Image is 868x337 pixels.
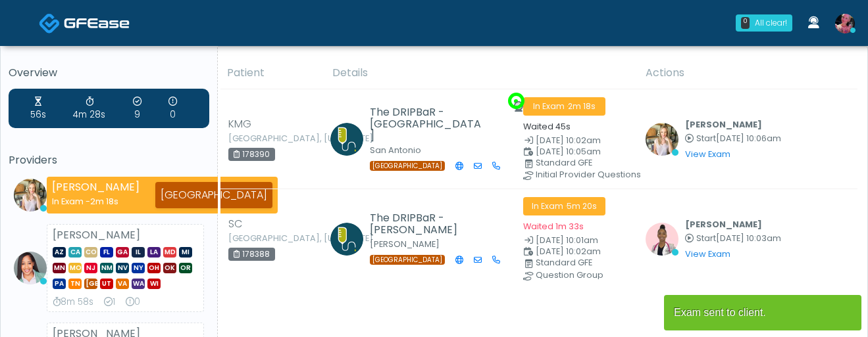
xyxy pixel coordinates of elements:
span: [GEOGRAPHIC_DATA] [84,279,97,289]
span: [GEOGRAPHIC_DATA] [370,161,445,171]
a: View Exam [685,148,730,160]
span: MI [179,247,192,258]
div: Question Group [536,271,642,279]
a: View Exam [685,248,730,259]
a: Call via 8x8 [492,254,500,266]
span: VA [116,279,129,289]
div: Standard GFE [536,259,642,267]
img: Janaira Villalobos [646,223,678,256]
small: Date Created [523,137,630,145]
h5: The DRIPBaR - [GEOGRAPHIC_DATA] [370,106,485,142]
span: OH [147,263,161,273]
h5: Overview [9,67,209,79]
th: Actions [638,57,857,89]
span: NY [132,263,145,273]
span: MN [53,263,66,273]
small: Waited 45s [523,121,571,132]
span: PA [53,279,66,289]
div: In Exam - [52,195,140,208]
div: All clear! [755,17,787,29]
div: Standard GFE [536,159,642,167]
img: Jennifer Ekeh [14,252,47,284]
article: Exam sent to client. [664,295,861,330]
span: [DATE] 10:03am [716,233,781,244]
span: OK [163,263,176,273]
div: 0 [168,95,177,122]
img: Lindsey Morgan [835,14,855,34]
span: [DATE] 10:05am [536,146,601,157]
span: In Exam · [523,97,605,116]
small: [GEOGRAPHIC_DATA], [US_STATE] [228,235,301,242]
span: 2m 18s [568,101,596,112]
div: 9 [133,95,141,122]
span: WI [147,279,161,289]
strong: [PERSON_NAME] [52,179,140,194]
img: Daley Lightfoot [330,223,363,256]
div: 8m 58s [53,296,93,309]
b: [PERSON_NAME] [685,119,762,130]
small: Scheduled Time [523,148,630,156]
img: Docovia [64,16,130,30]
a: Call via 8x8 [492,160,500,172]
small: Waited 1m 33s [523,221,584,232]
span: CA [68,247,82,258]
span: LA [147,247,161,258]
small: Scheduled Time [523,248,630,256]
img: Cameron Ellis [646,123,678,156]
th: Patient [219,57,324,89]
div: 178390 [228,148,275,161]
img: Cameron Ellis [14,179,47,212]
div: Initial Provider Questions [536,171,642,179]
span: 5m 20s [567,200,597,212]
span: AZ [53,247,66,258]
span: 2m 18s [90,196,118,207]
th: Details [324,57,638,89]
div: 1 [104,296,115,309]
div: 178388 [228,248,275,261]
span: [DATE] 10:01am [536,235,598,246]
span: [DATE] 10:02am [536,246,601,257]
span: IL [132,247,145,258]
span: [DATE] 10:06am [716,133,781,144]
span: [DATE] 10:02am [536,135,601,146]
span: SC [228,216,242,232]
small: Date Created [523,236,630,245]
div: 0 [126,296,140,309]
span: NM [100,263,113,273]
span: WA [132,279,145,289]
span: CO [84,247,97,258]
img: Docovia [39,12,61,34]
a: 0 All clear! [728,9,800,37]
small: Started at [685,135,781,143]
h5: The DRIPBaR - [PERSON_NAME] [370,212,485,236]
span: OR [179,263,192,273]
div: 4m 28s [73,95,105,122]
span: TN [68,279,82,289]
h5: Providers [9,154,209,166]
span: Start [696,133,716,144]
span: UT [100,279,113,289]
span: FL [100,247,113,258]
span: GA [116,247,129,258]
span: Start [696,233,716,244]
strong: [PERSON_NAME] [53,227,140,242]
div: 56s [30,95,46,122]
span: MD [163,247,176,258]
div: [GEOGRAPHIC_DATA] [155,182,272,208]
a: Docovia [39,1,130,44]
div: 0 [741,17,750,29]
b: [PERSON_NAME] [685,219,762,230]
span: NJ [84,263,97,273]
span: MO [68,263,82,273]
span: KMG [228,116,251,132]
small: [PERSON_NAME] [370,238,440,250]
span: In Exam · [523,197,605,215]
img: Michael Nelson [330,123,363,156]
small: San Antonio [370,145,421,156]
small: [GEOGRAPHIC_DATA], [US_STATE] [228,135,301,143]
span: NV [116,263,129,273]
span: [GEOGRAPHIC_DATA] [370,255,445,265]
small: Started at [685,235,781,243]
